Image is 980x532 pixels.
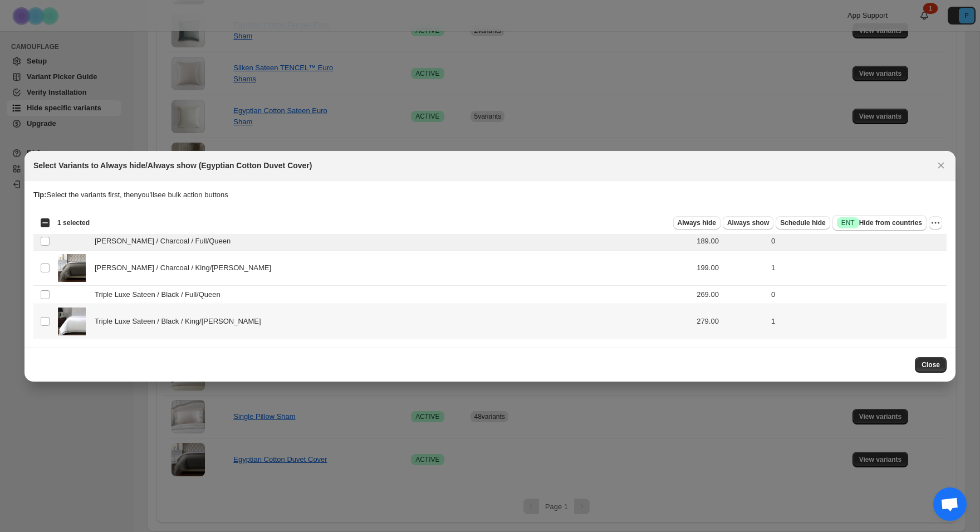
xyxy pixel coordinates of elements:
[33,160,312,171] h2: Select Variants to Always hide/Always show (Egyptian Cotton Duvet Cover)
[693,285,768,304] td: 269.00
[832,215,927,231] button: SuccessENTHide from countries
[693,304,768,339] td: 279.00
[915,357,947,373] button: Close
[95,289,227,300] span: Triple Luxe Sateen / Black / Full/Queen
[841,218,855,227] span: ENT
[768,285,947,304] td: 0
[776,216,830,230] button: Schedule hide
[58,254,86,282] img: duvet-charcoal.jpg
[922,360,940,369] span: Close
[57,218,90,227] span: 1 selected
[768,250,947,285] td: 1
[933,487,967,521] div: Open chat
[693,232,768,250] td: 189.00
[768,232,947,250] td: 0
[33,189,947,201] p: Select the variants first, then you'll see bulk action buttons
[723,216,773,230] button: Always show
[929,216,942,230] button: More actions
[673,216,721,230] button: Always hide
[727,218,769,227] span: Always show
[95,262,277,274] span: [PERSON_NAME] / Charcoal / King/[PERSON_NAME]
[933,158,949,173] button: Close
[33,191,47,199] strong: Tip:
[780,218,825,227] span: Schedule hide
[693,250,768,285] td: 199.00
[95,236,237,247] span: [PERSON_NAME] / Charcoal / Full/Queen
[768,304,947,339] td: 1
[58,308,86,335] img: tripleluxe-duvet-black_1.jpg
[837,217,922,228] span: Hide from countries
[95,316,267,327] span: Triple Luxe Sateen / Black / King/[PERSON_NAME]
[678,218,716,227] span: Always hide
